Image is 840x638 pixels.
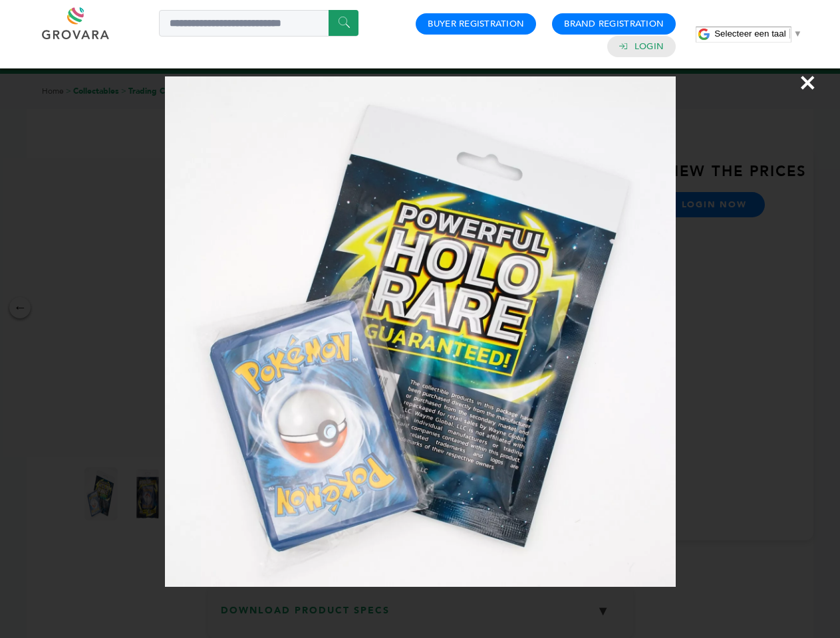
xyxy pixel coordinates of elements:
[634,41,664,53] a: Login
[428,18,524,30] a: Buyer Registration
[793,29,802,39] span: ▼
[564,18,664,30] a: Brand Registration
[714,29,802,39] a: Selecteer een taal​
[714,29,785,39] span: Selecteer een taal
[159,10,358,37] input: Search a product or brand...
[799,64,817,101] span: ×
[165,76,676,587] img: Image Preview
